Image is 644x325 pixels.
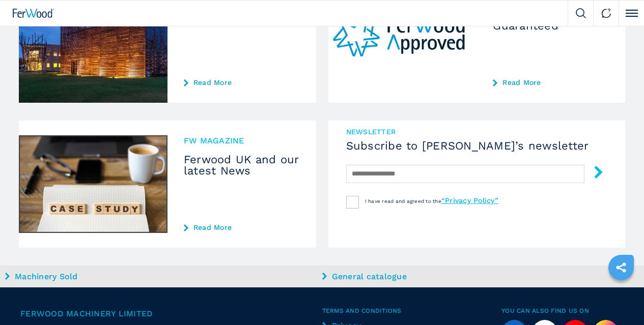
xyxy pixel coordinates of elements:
h4: Subscribe to [PERSON_NAME]’s newsletter [346,140,608,152]
iframe: Chat [601,279,636,317]
span: You can also find us on [501,308,624,314]
span: Terms and Conditions [322,308,502,314]
a: Machinery Sold [5,271,320,282]
a: Read More [184,223,300,231]
a: General catalogue [322,271,637,282]
a: Read More [184,78,300,86]
a: “Privacy Policy” [441,196,498,204]
img: Contact us [601,8,611,18]
img: Ferwood UK and our latest News [19,121,167,248]
h3: Ferwood UK and our latest News [184,154,300,176]
button: Click to toggle menu [619,1,644,26]
a: sharethis [608,255,634,280]
span: newsletter [346,128,608,135]
img: Ferwood [13,9,54,18]
span: FW MAGAZINE [184,137,300,145]
span: I have read and agreed to the [365,198,498,204]
img: Search [576,8,586,18]
a: Read More [493,78,609,86]
h3: Reconditioned and Guaranteed [493,9,609,32]
span: Ferwood Machinery Limited [20,308,322,319]
button: submit-button [582,162,605,186]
